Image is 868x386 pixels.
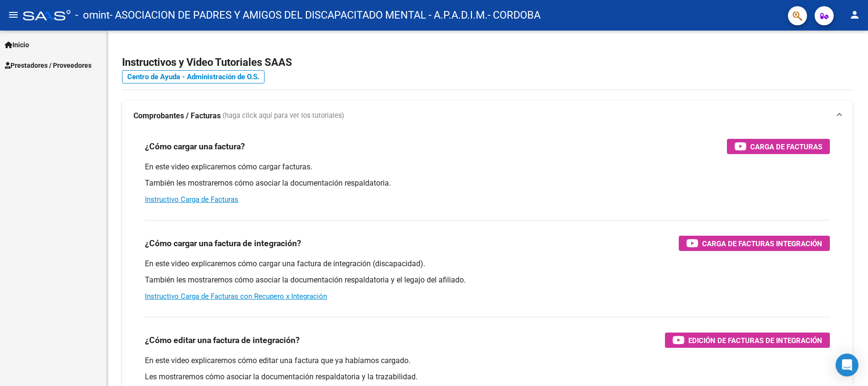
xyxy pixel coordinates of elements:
[145,334,300,347] h3: ¿Cómo editar una factura de integración?
[75,5,110,26] span: - omint
[836,354,858,376] div: Open Intercom Messenger
[688,334,822,346] span: Edición de Facturas de integración
[122,53,853,72] h2: Instructivos y Video Tutoriales SAAS
[702,238,822,250] span: Carga de Facturas Integración
[145,372,830,382] p: Les mostraremos cómo asociar la documentación respaldatoria y la trazabilidad.
[5,60,92,71] span: Prestadores / Proveedores
[145,259,830,269] p: En este video explicaremos cómo cargar una factura de integración (discapacidad).
[110,5,541,26] span: - ASOCIACION DE PADRES Y AMIGOS DEL DISCAPACITADO MENTAL - A.P.A.D.I.M.- CORDOBA
[133,111,221,121] strong: Comprobantes / Facturas
[145,178,830,188] p: También les mostraremos cómo asociar la documentación respaldatoria.
[145,195,238,204] a: Instructivo Carga de Facturas
[8,9,19,21] mat-icon: menu
[145,355,830,366] p: En este video explicaremos cómo editar una factura que ya habíamos cargado.
[145,162,830,172] p: En este video explicaremos cómo cargar facturas.
[679,236,830,251] button: Carga de Facturas Integración
[145,292,327,301] a: Instructivo Carga de Facturas con Recupero x Integración
[750,141,822,153] span: Carga de Facturas
[849,9,860,21] mat-icon: person
[122,70,265,83] a: Centro de Ayuda - Administración de O.S.
[223,111,344,121] span: (haga click aquí para ver los tutoriales)
[145,140,245,153] h3: ¿Cómo cargar una factura?
[665,333,830,348] button: Edición de Facturas de integración
[122,101,853,131] mat-expansion-panel-header: Comprobantes / Facturas (haga click aquí para ver los tutoriales)
[727,139,830,154] button: Carga de Facturas
[5,40,29,50] span: Inicio
[145,237,301,250] h3: ¿Cómo cargar una factura de integración?
[145,275,830,285] p: También les mostraremos cómo asociar la documentación respaldatoria y el legajo del afiliado.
